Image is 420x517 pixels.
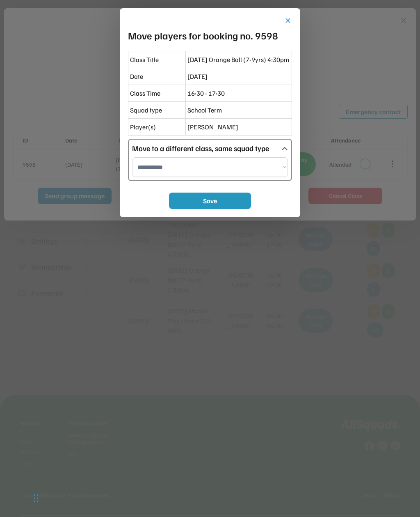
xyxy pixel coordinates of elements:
div: 16:30 - 17:30 [187,88,290,98]
div: Move players for booking no. 9598 [128,28,292,43]
div: Move to a different class, same squad type [132,143,278,154]
div: Class Time [130,88,184,98]
div: Class Title [130,55,184,64]
text:  [281,145,288,152]
div: [DATE] [187,71,290,81]
button: Save [169,193,251,209]
div: School Term [187,105,290,115]
div: Player(s) [130,122,184,132]
div: Date [130,71,184,81]
div: [PERSON_NAME] [187,122,290,132]
button:  [281,145,288,152]
button: close [284,16,292,25]
div: [DATE] Orange Ball (7-9yrs) 4:30pm [187,55,290,64]
div: Squad type [130,105,184,115]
